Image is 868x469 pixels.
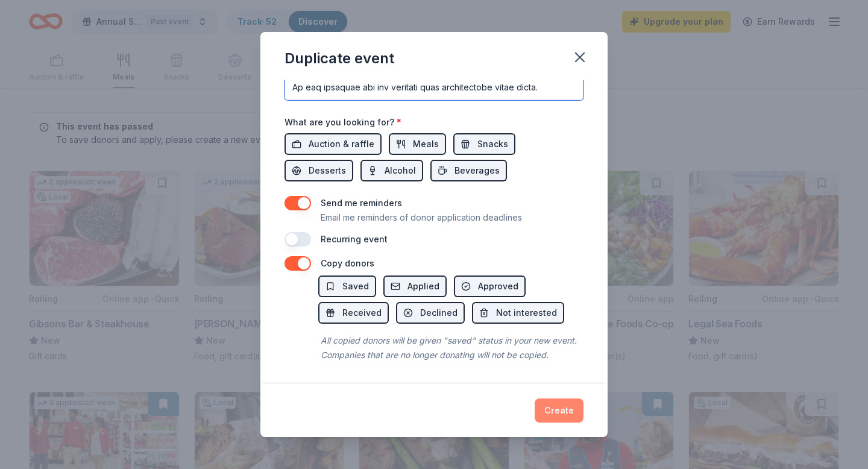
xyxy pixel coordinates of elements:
span: Auction & raffle [309,137,374,151]
button: Desserts [285,160,353,181]
span: Snacks [477,137,508,151]
button: Beverages [430,160,507,181]
label: What are you looking for? [285,116,401,128]
span: Saved [342,279,369,294]
button: Create [535,398,583,423]
span: Declined [420,306,458,320]
label: Send me reminders [321,198,402,208]
p: Email me reminders of donor application deadlines [321,210,522,225]
button: Alcohol [360,160,423,181]
span: Beverages [454,163,500,178]
span: Approved [478,279,518,294]
span: Not interested [496,306,557,320]
span: Meals [413,137,439,151]
button: Approved [454,275,526,297]
span: Received [342,306,382,320]
button: Declined [396,302,465,324]
span: Alcohol [385,163,416,178]
span: Applied [407,279,439,294]
button: Saved [318,275,376,297]
button: Auction & raffle [285,133,382,155]
button: Received [318,302,389,324]
button: Snacks [453,133,515,155]
span: Desserts [309,163,346,178]
label: Copy donors [321,258,374,268]
label: Recurring event [321,234,388,244]
button: Applied [383,275,447,297]
button: Not interested [472,302,564,324]
button: Meals [389,133,446,155]
div: Duplicate event [285,49,394,68]
div: All copied donors will be given "saved" status in your new event. Companies that are no longer do... [318,331,583,365]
